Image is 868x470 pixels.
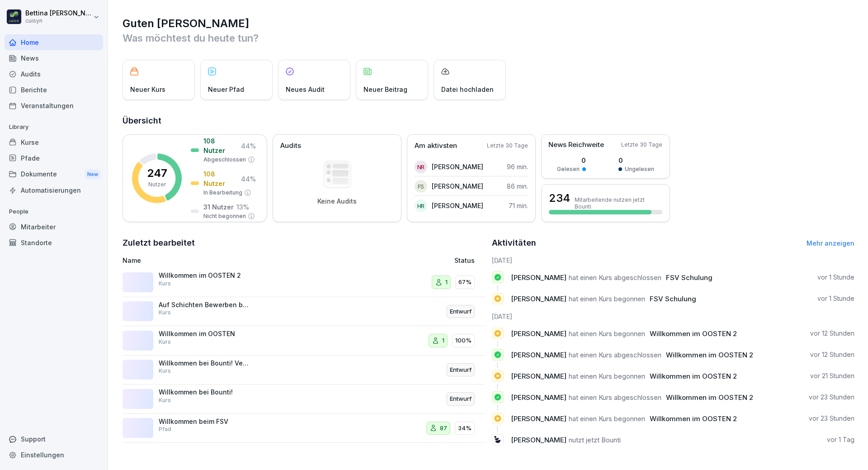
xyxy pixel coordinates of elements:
p: 44 % [241,141,256,151]
p: Mitarbeitende nutzen jetzt Bounti [575,196,662,210]
p: vor 23 Stunden [809,393,854,402]
a: Willkommen bei Bounti! Version HV / OostenKursEntwurf [123,356,486,385]
p: Ungelesen [625,165,654,173]
a: Veranstaltungen [5,98,103,114]
p: [PERSON_NAME] [432,181,483,191]
p: [PERSON_NAME] [432,162,483,171]
p: Letzte 30 Tage [487,142,528,150]
p: 0 [557,156,586,165]
span: hat einen Kurs begonnen [569,372,645,380]
a: Mehr anzeigen [807,239,854,247]
p: Library [5,120,103,134]
p: [PERSON_NAME] [432,201,483,210]
p: Willkommen bei Bounti! Version HV / Oosten [159,359,249,367]
p: Willkommen bei Bounti! [159,388,249,396]
span: [PERSON_NAME] [511,393,566,402]
h2: Aktivitäten [492,237,536,249]
p: People [5,204,103,219]
p: Gelesen [557,165,580,173]
a: Willkommen im OOSTENKurs1100% [123,326,486,356]
p: Willkommen im OOSTEN [159,330,249,338]
p: Am aktivsten [415,141,457,151]
a: Willkommen bei Bounti!KursEntwurf [123,385,486,414]
a: Pfade [5,150,103,166]
p: Entwurf [450,394,472,404]
p: vor 1 Stunde [817,294,854,303]
h2: Übersicht [123,114,854,127]
span: [PERSON_NAME] [511,372,566,380]
h1: Guten [PERSON_NAME] [123,16,854,31]
h6: [DATE] [492,256,855,265]
p: Willkommen im OOSTEN 2 [159,271,249,280]
div: FS [415,180,427,193]
p: In Bearbeitung [203,189,242,197]
p: Neuer Kurs [130,85,165,94]
span: hat einen Kurs begonnen [569,414,645,423]
p: Kurs [159,367,171,375]
p: 13 % [236,202,249,212]
p: Neuer Pfad [208,85,244,94]
span: Willkommen im OOSTEN 2 [666,351,753,359]
span: FSV Schulung [666,273,712,282]
div: Dokumente [5,166,103,183]
p: Neues Audit [286,85,325,94]
p: vor 12 Stunden [810,329,854,338]
p: Audits [280,141,301,151]
div: Support [5,431,103,447]
p: Kurs [159,338,171,346]
p: Kurs [159,280,171,288]
span: [PERSON_NAME] [511,351,566,359]
span: hat einen Kurs begonnen [569,294,645,303]
p: Kurs [159,396,171,404]
span: [PERSON_NAME] [511,294,566,303]
p: Neuer Beitrag [363,85,407,94]
span: hat einen Kurs begonnen [569,329,645,338]
p: vor 1 Tag [827,435,854,444]
p: 0 [618,156,654,165]
a: Home [5,34,103,50]
a: Automatisierungen [5,182,103,198]
p: 67% [458,278,472,287]
p: Kurs [159,309,171,317]
p: Status [454,256,475,265]
span: Willkommen im OOSTEN 2 [666,393,753,402]
p: Nicht begonnen [203,212,246,220]
a: News [5,50,103,66]
p: 100% [455,336,472,345]
span: [PERSON_NAME] [511,273,566,282]
a: Mitarbeiter [5,219,103,235]
p: 1 [442,336,444,345]
p: Entwurf [450,307,472,316]
p: 96 min. [507,162,528,171]
div: Standorte [5,235,103,251]
span: hat einen Kurs abgeschlossen [569,273,661,282]
a: Audits [5,66,103,82]
h6: [DATE] [492,312,855,321]
p: 34% [458,424,472,433]
p: Was möchtest du heute tun? [123,31,854,45]
span: FSV Schulung [650,294,696,303]
p: Entwurf [450,366,472,375]
p: Abgeschlossen [203,156,246,164]
p: cuisyn [25,18,91,24]
p: Letzte 30 Tage [621,141,662,149]
p: 44 % [241,174,256,184]
a: Willkommen im OOSTEN 2Kurs167% [123,268,486,297]
p: vor 21 Stunden [810,371,854,380]
a: Auf Schichten Bewerben beim FSV in der E2N App!KursEntwurf [123,297,486,327]
h3: 234 [549,190,570,206]
p: 247 [147,168,167,179]
span: [PERSON_NAME] [511,414,566,423]
span: [PERSON_NAME] [511,436,566,444]
p: Datei hochladen [441,85,494,94]
p: 87 [440,424,447,433]
span: nutzt jetzt Bounti [569,436,621,444]
span: Willkommen im OOSTEN 2 [650,372,737,380]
